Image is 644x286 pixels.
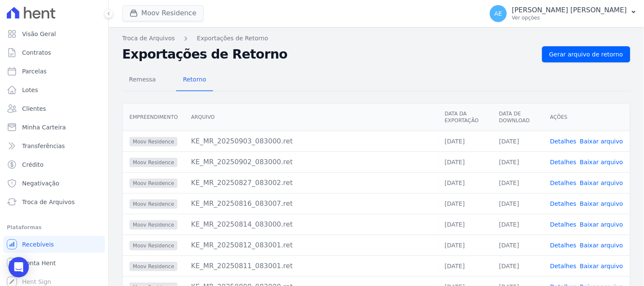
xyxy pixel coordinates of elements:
[3,63,105,80] a: Parcelas
[3,44,105,61] a: Contratos
[22,179,59,188] span: Negativação
[178,71,211,88] span: Retorno
[129,199,177,209] span: Moov Residence
[3,100,105,117] a: Clientes
[492,235,543,255] td: [DATE]
[22,30,56,38] span: Visão Geral
[129,158,177,167] span: Moov Residence
[191,240,431,250] div: KE_MR_20250812_083001.ret
[512,14,627,21] p: Ver opções
[3,137,105,154] a: Transferências
[3,119,105,136] a: Minha Carteira
[22,198,75,206] span: Troca de Arquivos
[438,214,492,235] td: [DATE]
[543,104,630,131] th: Ações
[580,159,623,165] a: Baixar arquivo
[22,104,46,113] span: Clientes
[438,104,492,131] th: Data da Exportação
[492,104,543,131] th: Data de Download
[129,179,177,188] span: Moov Residence
[438,193,492,214] td: [DATE]
[492,172,543,193] td: [DATE]
[22,240,54,249] span: Recebíveis
[22,67,47,76] span: Parcelas
[438,255,492,276] td: [DATE]
[129,220,177,230] span: Moov Residence
[550,263,577,269] a: Detalhes
[22,86,38,94] span: Lotes
[22,259,56,267] span: Conta Hent
[580,179,623,186] a: Baixar arquivo
[191,261,431,271] div: KE_MR_20250811_083001.ret
[438,172,492,193] td: [DATE]
[122,34,175,43] a: Troca de Arquivos
[580,263,623,269] a: Baixar arquivo
[492,131,543,151] td: [DATE]
[438,235,492,255] td: [DATE]
[8,257,29,278] div: Open Intercom Messenger
[580,138,623,145] a: Baixar arquivo
[191,199,431,209] div: KE_MR_20250816_083007.ret
[483,2,644,25] button: AE [PERSON_NAME] [PERSON_NAME] Ver opções
[122,34,630,43] nav: Breadcrumb
[580,200,623,207] a: Baixar arquivo
[3,81,105,98] a: Lotes
[3,193,105,210] a: Troca de Arquivos
[123,104,184,131] th: Empreendimento
[129,137,177,146] span: Moov Residence
[122,69,163,91] a: Remessa
[3,156,105,173] a: Crédito
[122,69,213,91] nav: Tab selector
[7,222,101,233] div: Plataformas
[22,48,51,57] span: Contratos
[176,69,213,91] a: Retorno
[184,104,438,131] th: Arquivo
[550,179,577,186] a: Detalhes
[438,131,492,151] td: [DATE]
[549,50,623,59] span: Gerar arquivo de retorno
[550,242,577,249] a: Detalhes
[3,175,105,192] a: Negativação
[580,242,623,249] a: Baixar arquivo
[22,160,44,169] span: Crédito
[492,214,543,235] td: [DATE]
[512,6,627,14] p: [PERSON_NAME] [PERSON_NAME]
[3,236,105,253] a: Recebíveis
[550,159,577,165] a: Detalhes
[191,136,431,146] div: KE_MR_20250903_083000.ret
[550,200,577,207] a: Detalhes
[3,25,105,42] a: Visão Geral
[191,219,431,230] div: KE_MR_20250814_083000.ret
[495,11,502,17] span: AE
[22,123,66,132] span: Minha Carteira
[492,255,543,276] td: [DATE]
[191,157,431,167] div: KE_MR_20250902_083000.ret
[542,46,630,62] a: Gerar arquivo de retorno
[492,151,543,172] td: [DATE]
[122,5,204,21] button: Moov Residence
[438,151,492,172] td: [DATE]
[124,71,161,88] span: Remessa
[492,193,543,214] td: [DATE]
[580,221,623,228] a: Baixar arquivo
[197,34,268,43] a: Exportações de Retorno
[22,142,65,150] span: Transferências
[3,255,105,272] a: Conta Hent
[129,262,177,271] span: Moov Residence
[129,241,177,250] span: Moov Residence
[122,47,535,62] h2: Exportações de Retorno
[191,178,431,188] div: KE_MR_20250827_083002.ret
[550,138,577,145] a: Detalhes
[550,221,577,228] a: Detalhes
